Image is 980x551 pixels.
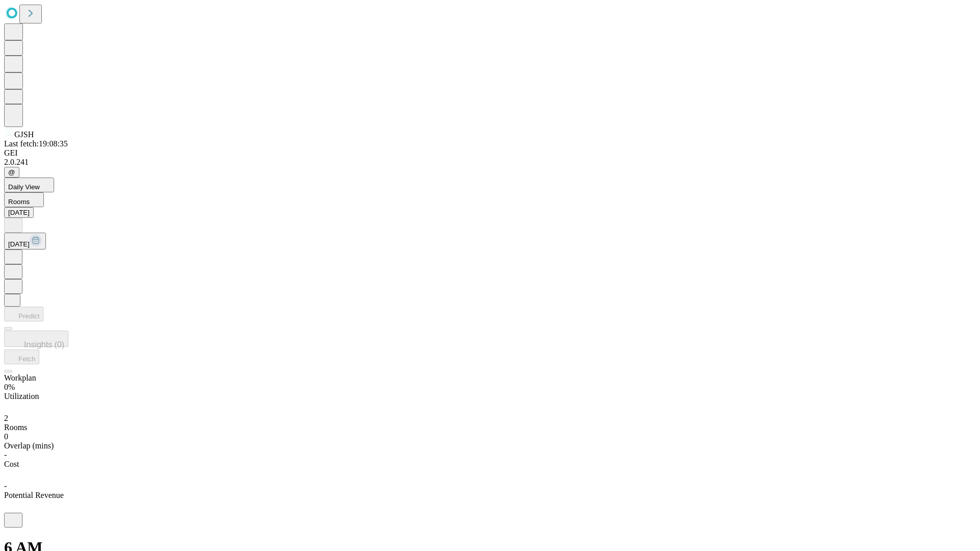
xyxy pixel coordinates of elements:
span: Rooms [4,423,27,432]
button: @ [4,167,19,178]
span: GJSH [14,130,34,139]
span: - [4,482,7,490]
div: 2.0.241 [4,158,976,167]
span: Utilization [4,392,39,400]
span: Daily View [8,183,40,191]
button: [DATE] [4,233,46,249]
span: Overlap (mins) [4,441,54,450]
div: GEI [4,148,976,158]
span: - [4,450,7,459]
span: 2 [4,414,8,422]
span: Workplan [4,373,36,382]
button: Predict [4,307,43,321]
button: [DATE] [4,207,34,218]
span: [DATE] [8,240,30,248]
button: Insights (0) [4,331,68,347]
span: Insights (0) [24,340,64,349]
button: Daily View [4,178,54,192]
span: Potential Revenue [4,491,64,499]
span: 0 [4,432,8,441]
span: 0% [4,383,15,391]
span: Last fetch: 19:08:35 [4,139,68,148]
span: Cost [4,460,19,468]
span: Rooms [8,198,30,206]
button: Rooms [4,192,44,207]
span: @ [8,168,15,176]
button: Fetch [4,349,39,364]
